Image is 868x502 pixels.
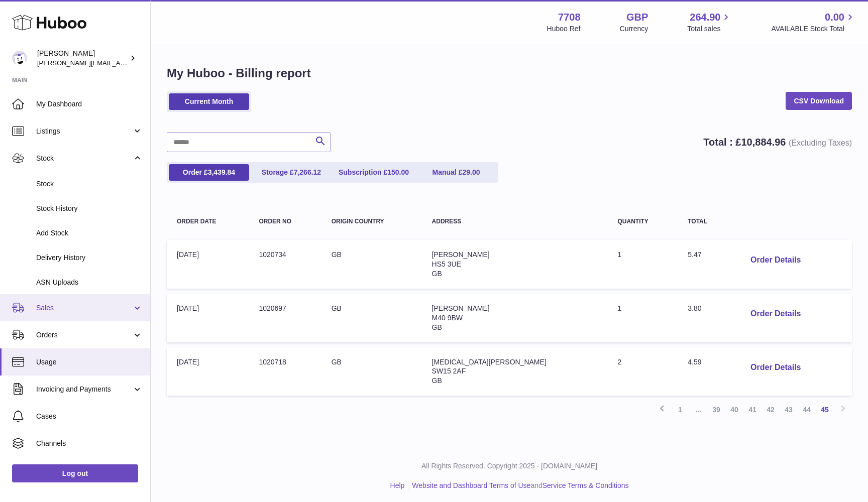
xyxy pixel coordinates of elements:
[687,11,732,34] a: 264.90 Total sales
[249,294,321,342] td: 1020697
[786,92,852,110] a: CSV Download
[542,481,629,489] a: Service Terms & Conditions
[607,347,678,396] td: 2
[688,250,701,259] span: 5.47
[771,11,856,34] a: 0.00 AVAILABLE Stock Total
[251,164,332,181] a: Storage £7,266.12
[249,208,321,235] th: Order no
[462,168,480,176] span: 29.00
[36,179,143,189] span: Stock
[432,270,442,278] span: GB
[547,24,581,34] div: Huboo Ref
[432,358,547,366] span: [MEDICAL_DATA][PERSON_NAME]
[742,250,809,271] button: Order Details
[671,401,689,419] a: 1
[169,93,249,110] a: Current Month
[408,481,628,490] li: and
[36,127,132,136] span: Listings
[412,481,530,489] a: Website and Dashboard Terms of Use
[416,164,496,181] a: Manual £29.00
[742,357,809,378] button: Order Details
[37,59,201,67] span: [PERSON_NAME][EMAIL_ADDRESS][DOMAIN_NAME]
[432,260,461,268] span: HS5 3UE
[816,401,834,419] a: 45
[36,99,143,109] span: My Dashboard
[558,11,581,24] strong: 7708
[771,24,856,34] span: AVAILABLE Stock Total
[432,314,463,322] span: M40 9BW
[432,367,466,375] span: SW15 2AF
[789,139,852,147] span: (Excluding Taxes)
[294,168,321,176] span: 7,266.12
[36,303,132,313] span: Sales
[12,464,138,482] a: Log out
[798,401,816,419] a: 44
[707,401,725,419] a: 39
[321,347,422,396] td: GB
[743,401,762,419] a: 41
[36,330,132,340] span: Orders
[167,294,249,342] td: [DATE]
[432,323,442,331] span: GB
[780,401,798,419] a: 43
[432,304,490,312] span: [PERSON_NAME]
[169,164,249,181] a: Order £3,439.84
[167,208,249,235] th: Order Date
[725,401,743,419] a: 40
[607,294,678,342] td: 1
[334,164,414,181] a: Subscription £150.00
[432,250,490,259] span: [PERSON_NAME]
[762,401,780,419] a: 42
[690,11,720,24] span: 264.90
[249,240,321,289] td: 1020734
[37,49,128,68] div: [PERSON_NAME]
[687,24,732,34] span: Total sales
[36,385,132,394] span: Invoicing and Payments
[387,168,409,176] span: 150.00
[208,168,236,176] span: 3,439.84
[159,461,860,471] p: All Rights Reserved. Copyright 2025 - [DOMAIN_NAME]
[390,481,405,489] a: Help
[321,240,422,289] td: GB
[689,401,707,419] span: ...
[422,208,608,235] th: Address
[36,253,143,263] span: Delivery History
[607,240,678,289] td: 1
[626,11,648,24] strong: GBP
[36,412,143,421] span: Cases
[688,304,701,312] span: 3.80
[321,294,422,342] td: GB
[703,137,852,148] strong: Total : £
[321,208,422,235] th: Origin Country
[742,304,809,324] button: Order Details
[36,228,143,238] span: Add Stock
[36,357,143,367] span: Usage
[12,51,27,66] img: victor@erbology.co
[620,24,648,34] div: Currency
[607,208,678,235] th: Quantity
[167,240,249,289] td: [DATE]
[167,65,852,81] h1: My Huboo - Billing report
[432,376,442,385] span: GB
[36,278,143,287] span: ASN Uploads
[678,208,732,235] th: Total
[36,439,143,448] span: Channels
[249,347,321,396] td: 1020718
[741,137,786,148] span: 10,884.96
[36,154,132,163] span: Stock
[825,11,844,24] span: 0.00
[688,358,701,366] span: 4.59
[36,204,143,213] span: Stock History
[167,347,249,396] td: [DATE]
